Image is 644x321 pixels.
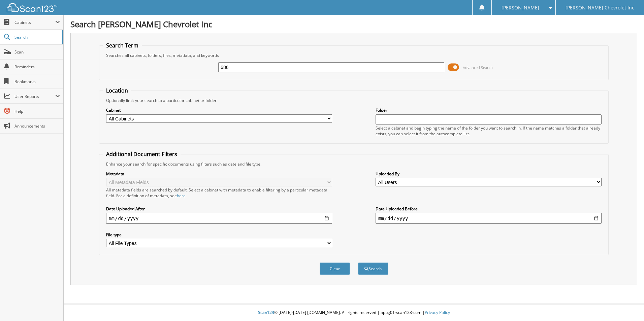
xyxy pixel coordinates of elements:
[258,310,274,315] span: Scan123
[106,187,332,199] div: All metadata fields are searched by default. Select a cabinet with metadata to enable filtering b...
[320,262,350,275] button: Clear
[103,161,605,167] div: Enhance your search for specific documents using filters such as date and file type.
[103,87,131,94] legend: Location
[463,65,493,70] span: Advanced Search
[14,108,60,114] span: Help
[502,6,539,10] span: [PERSON_NAME]
[7,3,57,12] img: scan123-logo-white.svg
[14,49,60,55] span: Scan
[358,262,388,275] button: Search
[106,171,332,177] label: Metadata
[14,64,60,70] span: Reminders
[103,150,181,158] legend: Additional Document Filters
[376,107,602,113] label: Folder
[14,94,55,99] span: User Reports
[103,42,142,49] legend: Search Term
[106,232,332,238] label: File type
[106,107,332,113] label: Cabinet
[106,213,332,224] input: start
[376,125,602,137] div: Select a cabinet and begin typing the name of the folder you want to search in. If the name match...
[14,20,55,25] span: Cabinets
[14,34,59,40] span: Search
[376,206,602,212] label: Date Uploaded Before
[376,171,602,177] label: Uploaded By
[14,123,60,129] span: Announcements
[106,206,332,212] label: Date Uploaded After
[70,19,637,30] h1: Search [PERSON_NAME] Chevrolet Inc
[177,193,186,199] a: here
[425,310,450,315] a: Privacy Policy
[376,213,602,224] input: end
[64,305,644,321] div: © [DATE]-[DATE] [DOMAIN_NAME]. All rights reserved | appg01-scan123-com |
[566,6,634,10] span: [PERSON_NAME] Chevrolet Inc
[14,79,60,84] span: Bookmarks
[103,52,605,58] div: Searches all cabinets, folders, files, metadata, and keywords
[103,98,605,103] div: Optionally limit your search to a particular cabinet or folder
